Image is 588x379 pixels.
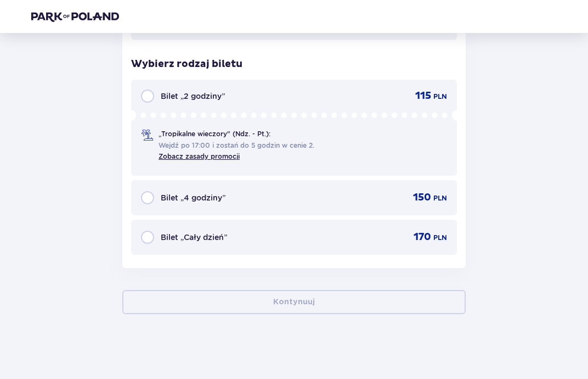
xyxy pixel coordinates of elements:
[159,141,314,151] span: Wejdź po 17:00 i zostań do 5 godzin w cenie 2.
[159,152,240,160] a: Zobacz zasady promocji
[161,91,225,102] span: Bilet „2 godziny”
[122,290,466,314] button: Kontynuuj
[161,192,225,203] span: Bilet „4 godziny”
[131,58,242,71] h3: Wybierz rodzaj biletu
[433,233,447,243] span: PLN
[31,11,119,22] img: Park of Poland logo
[433,92,447,102] span: PLN
[161,232,227,243] span: Bilet „Cały dzień”
[433,193,447,203] span: PLN
[415,90,431,103] span: 115
[413,191,431,204] span: 150
[273,297,315,308] p: Kontynuuj
[414,231,431,244] span: 170
[159,129,270,139] span: „Tropikalne wieczory" (Ndz. - Pt.):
